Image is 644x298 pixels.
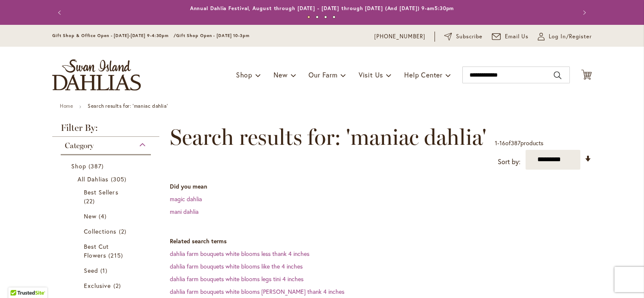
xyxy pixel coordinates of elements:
[170,250,309,258] a: dahlia farm bouquets white blooms less thank 4 inches
[498,154,521,170] label: Sort by:
[333,16,335,19] button: 4 of 4
[78,175,136,184] a: All Dahlias
[495,139,497,147] span: 1
[274,70,287,79] span: New
[60,103,73,109] a: Home
[84,188,118,196] span: Best Sellers
[52,59,141,90] a: store logo
[316,16,319,19] button: 2 of 4
[307,16,310,19] button: 1 of 4
[176,33,250,38] span: Gift Shop Open - [DATE] 10-3pm
[99,212,109,221] span: 4
[170,287,344,295] a: dahlia farm bouquets white blooms [PERSON_NAME] thank 4 inches
[170,275,303,283] a: dahlia farm bouquets white blooms legs tini 4 inches
[52,4,69,21] button: Previous
[495,136,543,150] p: - of products
[84,212,130,221] a: New
[84,282,111,290] span: Exclusive
[88,103,168,109] strong: Search results for: 'maniac dahlia'
[170,237,592,245] dt: Related search terms
[170,125,486,150] span: Search results for: 'maniac dahlia'
[170,208,199,216] a: mani dahlia
[170,262,303,270] a: dahlia farm bouquets white blooms like the 4 inches
[84,227,117,235] span: Collections
[84,266,98,274] span: Seed
[71,162,142,170] a: Shop
[78,175,109,183] span: All Dahlias
[111,175,129,184] span: 305
[492,32,529,41] a: Email Us
[374,32,425,41] a: [PHONE_NUMBER]
[100,266,110,275] span: 1
[113,281,123,290] span: 2
[119,227,129,236] span: 2
[170,195,202,203] a: magic dahlia
[309,70,337,79] span: Our Farm
[505,32,529,41] span: Email Us
[511,139,521,147] span: 387
[84,212,97,220] span: New
[359,70,383,79] span: Visit Us
[404,70,443,79] span: Help Center
[52,33,176,38] span: Gift Shop & Office Open - [DATE]-[DATE] 9-4:30pm /
[84,242,109,259] span: Best Cut Flowers
[324,16,327,19] button: 3 of 4
[84,188,130,205] a: Best Sellers
[190,5,454,11] a: Annual Dahlia Festival, August through [DATE] - [DATE] through [DATE] (And [DATE]) 9-am5:30pm
[89,162,106,170] span: 387
[108,251,125,260] span: 215
[538,32,592,41] a: Log In/Register
[84,227,130,236] a: Collections
[65,141,94,150] span: Category
[84,281,130,290] a: Exclusive
[236,70,252,79] span: Shop
[84,197,97,205] span: 22
[71,162,86,170] span: Shop
[170,182,592,191] dt: Did you mean
[84,266,130,275] a: Seed
[52,123,159,137] strong: Filter By:
[499,139,505,147] span: 16
[549,32,592,41] span: Log In/Register
[575,4,592,21] button: Next
[444,32,483,41] a: Subscribe
[456,32,483,41] span: Subscribe
[84,242,130,260] a: Best Cut Flowers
